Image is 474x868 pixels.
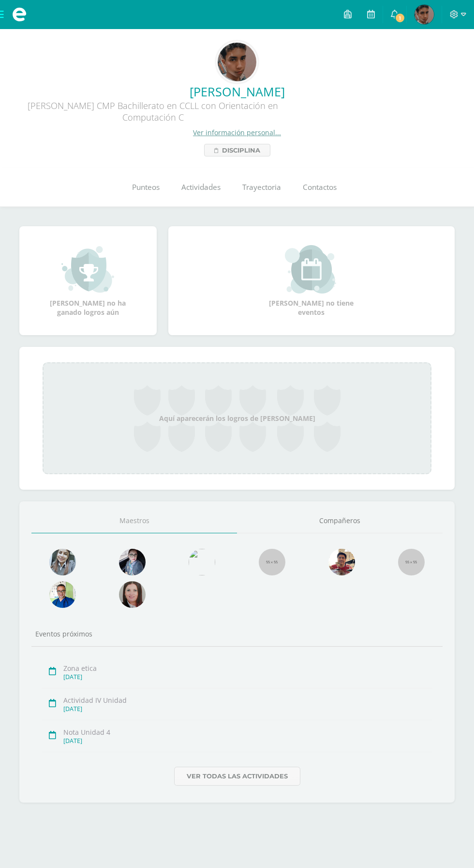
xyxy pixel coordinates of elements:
span: Trayectoria [242,182,281,192]
a: Actividades [170,168,231,207]
div: [PERSON_NAME] no ha ganado logros aún [40,245,136,317]
span: Actividades [181,182,221,192]
span: Contactos [303,182,337,192]
img: b8baad08a0802a54ee139394226d2cf3.png [119,549,146,575]
img: 55x55 [398,549,425,575]
div: [PERSON_NAME] no tiene eventos [263,245,360,317]
a: Disciplina [204,144,270,156]
div: Nota Unidad 4 [63,728,432,737]
a: Contactos [292,168,347,207]
div: [DATE] [63,737,432,745]
a: [PERSON_NAME] [8,83,466,100]
a: Compañeros [237,509,443,533]
div: Aquí aparecerán los logros de [PERSON_NAME] [43,362,431,474]
img: ef2a102ca6f3fdb3845743509d8d1b3f.png [218,43,256,81]
span: Disciplina [222,144,260,156]
div: [DATE] [63,673,432,681]
a: Ver todas las actividades [174,767,300,786]
img: 11152eb22ca3048aebc25a5ecf6973a7.png [328,549,355,575]
img: achievement_small.png [61,245,114,294]
a: Trayectoria [231,168,292,207]
img: 45bd7986b8947ad7e5894cbc9b781108.png [49,549,76,575]
img: 10741f48bcca31577cbcd80b61dad2f3.png [49,581,76,608]
a: Ver información personal... [193,128,281,137]
div: [PERSON_NAME] CMP Bachillerato en CCLL con Orientación en Computación C [8,100,298,128]
a: Punteos [121,168,170,207]
img: c25c8a4a46aeab7e345bf0f34826bacf.png [189,549,215,575]
div: [DATE] [63,705,432,713]
img: 9f0756336bf76ef3afc8cadeb96d1fce.png [415,5,434,24]
img: 67c3d6f6ad1c930a517675cdc903f95f.png [119,581,146,608]
div: Eventos próximos [31,629,443,638]
img: event_small.png [285,245,338,294]
img: 55x55 [259,549,285,575]
span: 1 [395,13,405,23]
div: Actividad IV Unidad [63,696,432,705]
span: Punteos [132,182,160,192]
a: Maestros [31,509,237,533]
div: Zona etica [63,664,432,673]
